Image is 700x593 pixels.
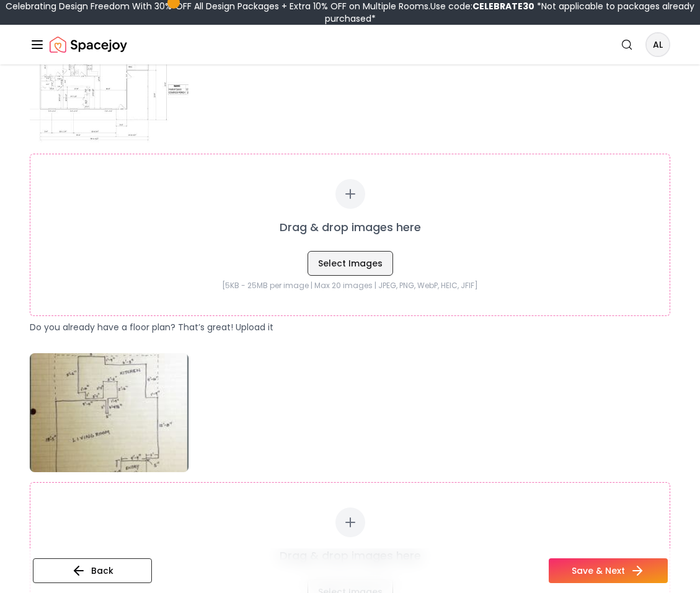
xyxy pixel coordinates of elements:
p: Do you already have a floor plan? That’s great! Upload it [30,321,670,333]
p: Drag & drop images here [280,219,421,236]
button: Back [33,558,152,583]
p: [5KB - 25MB per image | Max 20 images | JPEG, PNG, WebP, HEIC, JFIF] [55,281,645,291]
button: AL [645,32,670,57]
span: AL [647,33,669,56]
a: Spacejoy [50,32,127,57]
button: Select Images [308,251,393,276]
button: Save & Next [549,558,668,583]
img: Guide image [30,25,188,144]
nav: Global [30,25,670,64]
img: Guide image [30,353,188,472]
p: Drag & drop images here [280,547,421,564]
img: Spacejoy Logo [50,32,127,57]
